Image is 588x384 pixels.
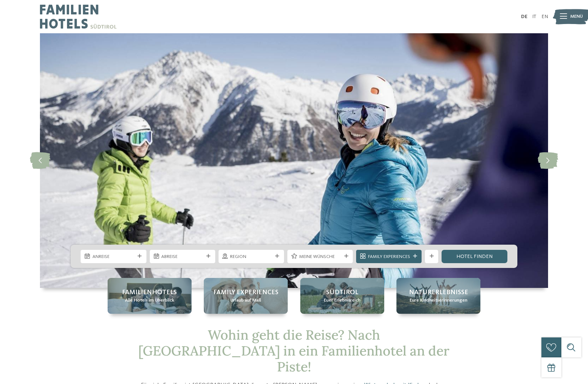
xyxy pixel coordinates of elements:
[521,14,527,19] a: DE
[230,297,261,304] span: Urlaub auf Maß
[409,288,468,297] span: Naturerlebnisse
[138,326,449,375] span: Wohin geht die Reise? Nach [GEOGRAPHIC_DATA] in ein Familienhotel an der Piste!
[396,278,480,313] a: Familienhotel an der Piste = Spaß ohne Ende Naturerlebnisse Eure Kindheitserinnerungen
[92,254,135,260] span: Anreise
[326,288,358,297] span: Südtirol
[230,254,272,260] span: Region
[324,297,361,304] span: Euer Erlebnisreich
[299,254,341,260] span: Meine Wünsche
[213,288,278,297] span: Family Experiences
[204,278,288,313] a: Familienhotel an der Piste = Spaß ohne Ende Family Experiences Urlaub auf Maß
[108,278,192,313] a: Familienhotel an der Piste = Spaß ohne Ende Familienhotels Alle Hotels im Überblick
[40,33,548,288] img: Familienhotel an der Piste = Spaß ohne Ende
[161,254,203,260] span: Abreise
[442,250,507,263] a: Hotel finden
[300,278,384,313] a: Familienhotel an der Piste = Spaß ohne Ende Südtirol Euer Erlebnisreich
[410,297,467,304] span: Eure Kindheitserinnerungen
[570,13,583,20] span: Menü
[122,288,177,297] span: Familienhotels
[541,14,548,19] a: EN
[125,297,174,304] span: Alle Hotels im Überblick
[532,14,536,19] a: IT
[368,254,410,260] span: Family Experiences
